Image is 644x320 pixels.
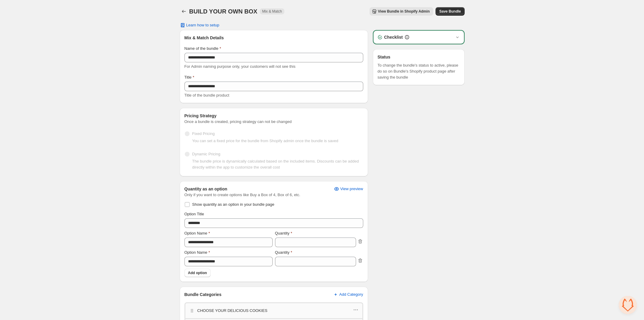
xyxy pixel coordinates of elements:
[184,292,222,298] h3: Bundle Categories
[189,8,257,15] h1: BUILD YOUR OWN BOX
[439,9,461,14] span: Save Bundle
[184,93,229,97] span: Title of the bundle product
[184,113,363,119] h3: Pricing Strategy
[275,230,292,236] label: Quantity
[192,159,359,169] span: The bundle price is dynamically calculated based on the included items. Discounts can be added di...
[192,151,220,157] span: Dynamic Pricing
[184,250,210,256] label: Option Name
[184,64,295,69] span: For Admin naming purpose only, your customers will not see this
[188,271,207,275] span: Add option
[184,46,221,52] label: Name of the bundle
[619,296,637,314] div: Open chat
[192,139,338,143] span: You can set a fixed price for the bundle from Shopify admin once the bundle is saved
[192,131,215,137] span: Fixed Pricing
[340,187,363,191] span: View preview
[192,202,274,207] span: Show quantity as an option in your bundle page
[378,54,460,60] h3: Status
[180,7,188,16] button: Back
[378,62,460,80] span: To change the bundle's status to active, please do so on Bundle's Shopify product page after savi...
[378,9,430,14] span: View Bundle in Shopify Admin
[184,269,211,277] button: Add option
[184,74,194,80] label: Title
[184,211,204,217] label: Option Title
[370,7,433,16] button: View Bundle in Shopify Admin
[184,192,363,198] span: Only if you want to create options like Buy a Box of 4, Box of 6, etc.
[329,290,367,299] button: Add Category
[184,119,363,125] span: Once a bundle is created, pricing strategy can not be changed
[384,34,403,40] h3: Checklist
[436,7,464,16] button: Save Bundle
[330,184,367,194] button: View preview
[184,186,227,192] h3: Quantity as an option
[339,292,363,297] span: Add Category
[184,35,363,41] h3: Mix & Match Details
[176,21,223,29] a: Learn how to setup
[184,230,210,236] label: Option Name
[275,250,292,256] label: Quantity
[186,23,220,28] span: Learn how to setup
[262,9,282,14] span: Mix & Match
[197,308,268,314] p: CHOOSE YOUR DELICIOUS COOKIES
